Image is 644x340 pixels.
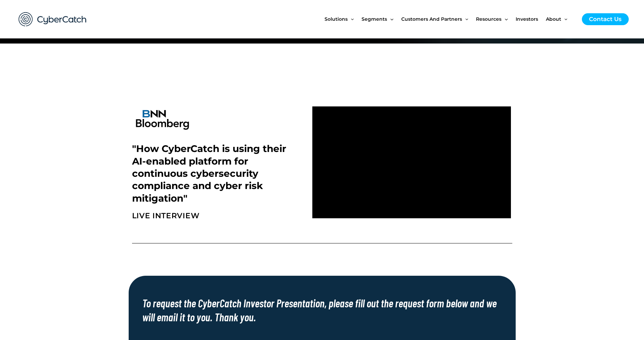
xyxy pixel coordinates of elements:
[142,296,502,324] h2: To request the CyberCatch Investor Presentation, please fill out the request form below and we wi...
[362,5,387,33] span: Segments
[12,5,93,33] img: CyberCatch
[325,5,348,33] span: Solutions
[387,5,393,33] span: Menu Toggle
[546,5,561,33] span: About
[476,5,501,33] span: Resources
[516,5,538,33] span: Investors
[132,142,302,204] h2: "How CyberCatch is using their AI-enabled platform for continuous cybersecurity compliance and cy...
[401,5,462,33] span: Customers and Partners
[348,5,354,33] span: Menu Toggle
[325,5,575,33] nav: Site Navigation: New Main Menu
[132,211,306,221] h2: LIVE INTERVIEW
[312,106,511,218] iframe: vimeo Video Player
[501,5,508,33] span: Menu Toggle
[582,13,629,25] a: Contact Us
[561,5,567,33] span: Menu Toggle
[462,5,468,33] span: Menu Toggle
[516,5,546,33] a: Investors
